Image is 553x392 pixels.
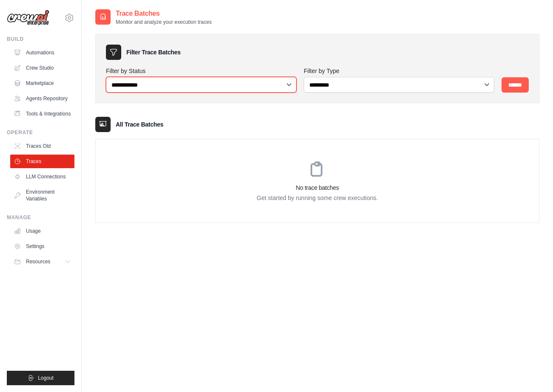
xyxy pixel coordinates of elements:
span: Logout [38,375,54,381]
button: Logout [7,371,74,385]
a: LLM Connections [10,170,74,183]
a: Traces [10,155,74,168]
a: Tools & Integrations [10,107,74,121]
h3: All Trace Batches [116,120,163,129]
h3: Filter Trace Batches [126,48,180,56]
img: Logo [7,10,49,26]
a: Environment Variables [10,185,74,206]
h2: Trace Batches [116,8,211,19]
p: Get started by running some crew executions. [96,194,539,202]
h3: No trace batches [96,183,539,192]
a: Agents Repository [10,92,74,105]
a: Settings [10,240,74,253]
a: Crew Studio [10,61,74,75]
div: Build [7,36,74,42]
p: Monitor and analyze your execution traces [116,19,211,25]
label: Filter by Status [106,67,297,75]
div: Operate [7,129,74,136]
div: Manage [7,214,74,221]
a: Marketplace [10,76,74,90]
button: Resources [10,255,74,268]
a: Automations [10,46,74,59]
label: Filter by Type [304,67,495,75]
a: Usage [10,224,74,238]
a: Traces Old [10,139,74,153]
span: Resources [26,258,50,265]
